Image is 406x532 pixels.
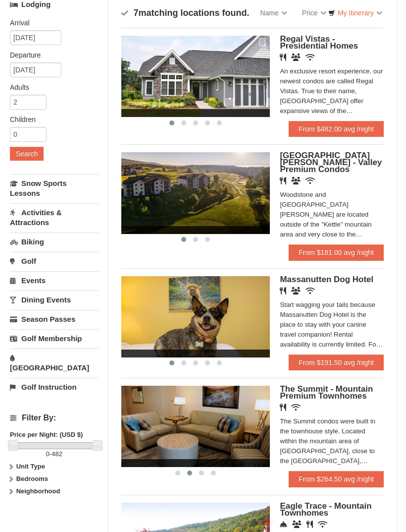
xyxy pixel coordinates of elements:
[10,82,91,92] label: Adults
[305,287,315,295] i: Wireless Internet (free)
[289,355,384,370] a: From $191.50 avg /night
[10,291,99,309] a: Dining Events
[10,431,83,438] strong: Price per Night: (USD $)
[46,450,50,458] span: 0
[10,414,99,422] h4: Filter By:
[280,275,373,284] span: Massanutten Dog Hotel
[291,177,301,184] i: Banquet Facilities
[280,521,287,528] i: Concierge Desk
[322,5,389,20] a: My Itinerary
[121,8,249,18] h4: matching locations found.
[280,300,384,350] div: Start wagging your tails because Massanutten Dog Hotel is the place to stay with your canine trav...
[10,252,99,270] a: Golf
[10,147,44,161] button: Search
[280,190,384,239] div: Woodstone and [GEOGRAPHIC_DATA][PERSON_NAME] are located outside of the "Kettle" mountain area an...
[289,471,384,487] a: From $264.50 avg /night
[280,287,286,295] i: Restaurant
[280,54,286,61] i: Restaurant
[10,233,99,251] a: Biking
[10,174,99,202] a: Snow Sports Lessons
[10,329,99,348] a: Golf Membership
[280,404,286,411] i: Restaurant
[253,3,294,23] a: Name
[10,310,99,328] a: Season Passes
[280,177,286,184] i: Restaurant
[291,404,301,411] i: Wireless Internet (free)
[10,203,99,232] a: Activities & Attractions
[10,449,99,459] label: -
[16,463,45,470] strong: Unit Type
[306,521,313,528] i: Restaurant
[10,18,91,28] label: Arrival
[16,487,60,495] strong: Neighborhood
[280,384,373,401] span: The Summit - Mountain Premium Townhomes
[305,177,315,184] i: Wireless Internet (free)
[280,416,384,466] div: The Summit condos were built in the townhouse style. Located within the mountain area of [GEOGRAP...
[291,54,301,61] i: Banquet Facilities
[280,501,371,518] span: Eagle Trace - Mountain Townhomes
[280,34,358,51] span: Regal Vistas - Presidential Homes
[10,115,91,124] label: Children
[318,521,327,528] i: Wireless Internet (free)
[289,244,384,260] a: From $181.00 avg /night
[292,521,302,528] i: Conference Facilities
[289,121,384,137] a: From $482.00 avg /night
[10,378,99,396] a: Golf Instruction
[10,349,99,377] a: [GEOGRAPHIC_DATA]
[291,287,301,295] i: Banquet Facilities
[295,3,334,23] a: Price
[133,8,138,18] span: 7
[305,54,315,61] i: Wireless Internet (free)
[51,450,62,458] span: 482
[280,151,382,174] span: [GEOGRAPHIC_DATA][PERSON_NAME] - Valley Premium Condos
[280,66,384,116] div: An exclusive resort experience, our newest condos are called Regal Vistas. True to their name, [G...
[10,271,99,290] a: Events
[16,475,48,482] strong: Bedrooms
[10,50,91,60] label: Departure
